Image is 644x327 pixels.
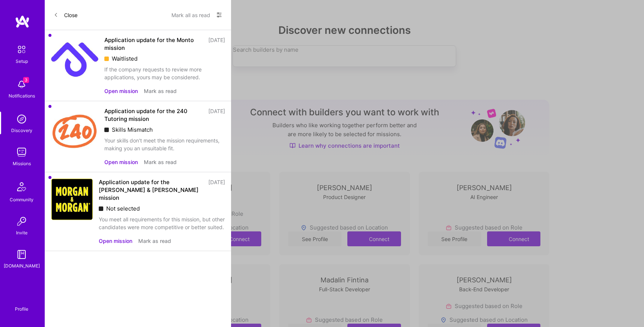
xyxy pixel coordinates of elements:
div: Skills Mismatch [104,126,225,134]
a: Profile [12,297,31,312]
div: Waitlisted [104,55,225,62]
div: You meet all requirements for this mission, but other candidates were more competitive or better ... [99,215,225,231]
button: Close [54,9,78,21]
div: Missions [13,160,31,167]
div: [DATE] [208,107,225,123]
button: Mark as read [138,237,171,245]
img: Company Logo [51,178,93,220]
div: [DATE] [208,36,225,52]
img: guide book [14,247,29,262]
button: Mark all as read [171,9,210,21]
div: Application update for the [PERSON_NAME] & [PERSON_NAME] mission [99,178,204,202]
div: [DATE] [208,178,225,202]
div: Discovery [11,126,32,134]
img: setup [14,42,29,57]
img: teamwork [14,145,29,160]
div: Your skills don't meet the mission requirements, making you an unsuitable fit. [104,137,225,152]
img: Community [13,178,31,196]
button: Open mission [104,158,138,166]
div: If the company requests to review more applications, yours may be considered. [104,65,225,81]
button: Open mission [104,87,138,95]
img: Company Logo [51,36,98,84]
img: Invite [14,214,29,229]
div: Application update for the Monto mission [104,36,204,52]
button: Mark as read [144,158,177,166]
div: Profile [15,305,28,312]
img: logo [15,15,30,28]
div: Application update for the 240 Tutoring mission [104,107,204,123]
div: Not selected [99,205,225,212]
div: Invite [16,229,28,237]
div: Setup [16,57,28,65]
div: Community [10,196,34,203]
img: Company Logo [51,107,98,155]
img: discovery [14,112,29,126]
button: Mark as read [144,87,177,95]
button: Open mission [99,237,132,245]
div: [DOMAIN_NAME] [4,262,40,270]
